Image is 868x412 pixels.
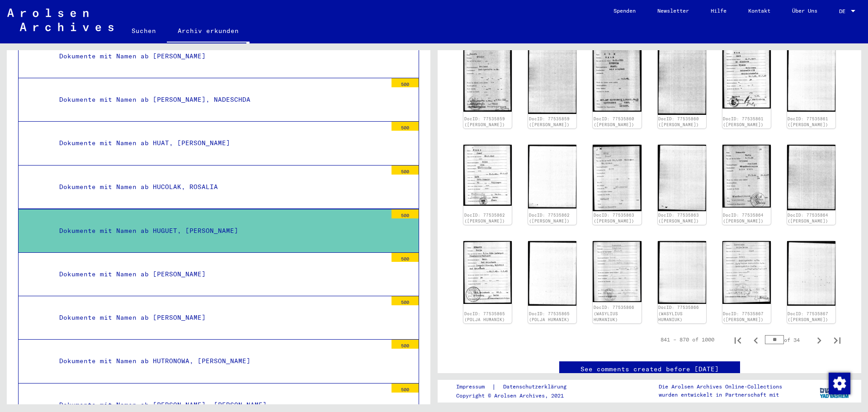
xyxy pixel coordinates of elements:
img: 002.jpg [658,145,706,211]
span: DE [839,8,849,14]
div: Dokumente mit Namen ab HUCOLAK, ROSALIA [52,178,387,196]
img: Arolsen_neg.svg [7,9,113,31]
div: Dokumente mit Namen ab [PERSON_NAME], NADESCHDA [52,91,387,109]
a: DocID: 77535865 (POLJA HUMANIK) [529,311,570,322]
div: Dokumente mit Namen ab [PERSON_NAME] [52,309,387,327]
img: 002.jpg [658,47,706,115]
img: 002.jpg [528,145,576,208]
div: Dokumente mit Namen ab [PERSON_NAME] [52,265,387,283]
a: DocID: 77535862 ([PERSON_NAME]) [464,213,505,224]
img: 001.jpg [463,145,512,205]
a: DocID: 77535861 ([PERSON_NAME]) [788,116,828,128]
img: 001.jpg [463,241,512,303]
a: DocID: 77535859 ([PERSON_NAME]) [529,116,570,128]
div: Dokumente mit Namen ab HUGUET, [PERSON_NAME] [52,222,387,240]
p: Copyright © Arolsen Archives, 2021 [456,392,577,400]
img: 001.jpg [593,47,641,112]
a: DocID: 77535864 ([PERSON_NAME]) [723,213,764,224]
a: DocID: 77535862 ([PERSON_NAME]) [529,213,570,224]
a: DocID: 77535867 ([PERSON_NAME]) [788,311,828,322]
a: DocID: 77535866 (WASYLIUS HUMANIUK) [658,305,699,322]
img: 001.jpg [722,241,771,303]
button: Previous page [747,331,765,349]
div: 500 [392,340,419,349]
img: 002.jpg [787,47,835,111]
div: 500 [392,253,419,262]
a: Impressum [456,382,492,392]
a: DocID: 77535864 ([PERSON_NAME]) [788,213,828,224]
img: yv_logo.png [818,379,852,402]
div: 500 [392,166,419,175]
img: 001.jpg [722,47,771,109]
a: Suchen [121,20,167,42]
div: 500 [392,209,419,218]
img: 002.jpg [787,145,835,210]
a: DocID: 77535866 (WASYLIUS HUMANIUK) [594,305,634,322]
button: Last page [828,331,846,349]
div: | [456,382,577,392]
a: DocID: 77535860 ([PERSON_NAME]) [658,116,699,128]
img: 001.jpg [463,47,512,112]
div: 500 [392,122,419,131]
a: DocID: 77535867 ([PERSON_NAME]) [723,311,764,322]
button: First page [729,331,747,349]
a: DocID: 77535865 (POLJA HUMANIK) [464,311,505,322]
div: 500 [392,384,419,393]
img: 002.jpg [528,241,576,305]
div: Dokumente mit Namen ab HUAT, [PERSON_NAME] [52,134,387,152]
div: Dokumente mit Namen ab [PERSON_NAME] [52,47,387,65]
a: Archiv erkunden [167,20,250,43]
a: Datenschutzerklärung [496,382,577,392]
div: 500 [392,78,419,87]
button: Next page [810,331,828,349]
a: DocID: 77535860 ([PERSON_NAME]) [594,116,634,128]
div: Dokumente mit Namen ab HUTRONOWA, [PERSON_NAME] [52,352,387,370]
a: DocID: 77535863 ([PERSON_NAME]) [658,213,699,224]
p: wurden entwickelt in Partnerschaft mit [659,391,782,399]
a: DocID: 77535861 ([PERSON_NAME]) [723,116,764,128]
img: 002.jpg [658,241,706,303]
a: DocID: 77535863 ([PERSON_NAME]) [594,213,634,224]
img: Zustimmung ändern [829,373,850,394]
a: DocID: 77535859 ([PERSON_NAME]) [464,116,505,128]
img: 001.jpg [593,145,641,211]
img: 002.jpg [787,241,835,305]
img: 001.jpg [722,145,771,208]
div: 500 [392,296,419,305]
img: 002.jpg [528,47,576,114]
div: 841 – 870 of 1000 [660,336,714,344]
div: of 34 [765,336,810,344]
img: 001.jpg [593,241,641,302]
p: Die Arolsen Archives Online-Collections [659,383,782,391]
a: See comments created before [DATE] [580,365,719,374]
